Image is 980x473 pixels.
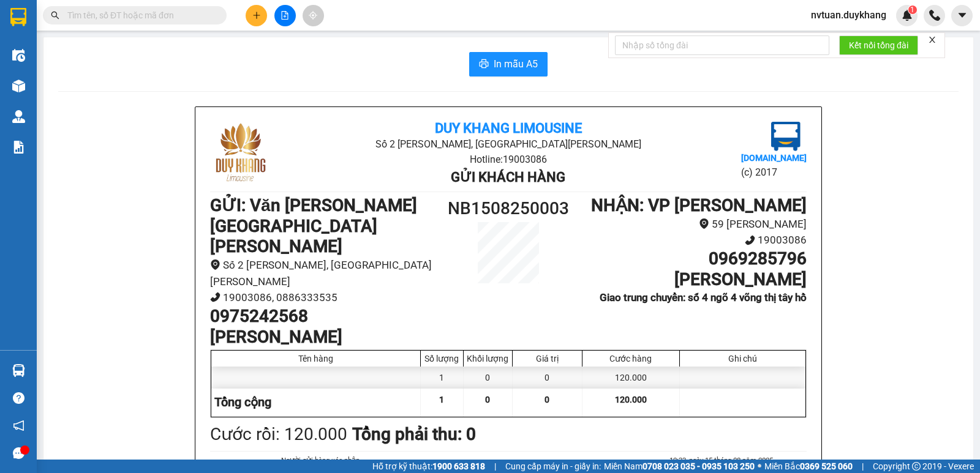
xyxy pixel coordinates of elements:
span: printer [479,59,489,70]
span: Hỗ trợ kỹ thuật: [372,460,485,473]
span: phone [210,292,221,302]
span: environment [699,218,709,229]
span: close [928,35,937,44]
button: plus [246,5,267,26]
img: logo.jpg [771,122,801,151]
span: Cung cấp máy in - giấy in: [505,460,601,473]
strong: 1900 633 818 [432,461,485,471]
li: (c) 2017 [741,165,807,180]
strong: 0708 023 035 - 0935 103 250 [643,461,755,471]
span: environment [210,259,221,270]
img: warehouse-icon [12,80,25,92]
li: Số 2 [PERSON_NAME], [GEOGRAPHIC_DATA][PERSON_NAME] [210,257,434,289]
span: copyright [912,462,921,471]
img: phone-icon [929,10,940,21]
span: message [13,447,24,459]
span: 120.000 [615,395,647,404]
b: NHẬN : VP [PERSON_NAME] [591,195,807,215]
button: Kết nối tổng đài [839,35,918,55]
button: caret-down [951,5,973,26]
span: notification [13,420,24,431]
span: 0 [545,395,549,404]
img: logo.jpg [210,122,271,183]
input: Nhập số tổng đài [615,35,829,55]
div: Cước hàng [586,354,676,363]
sup: 1 [908,6,917,14]
li: Người gửi hàng xác nhận [235,455,405,466]
b: GỬI : Văn [PERSON_NAME][GEOGRAPHIC_DATA][PERSON_NAME] [210,195,417,256]
span: nvtuan.duykhang [801,7,896,23]
img: solution-icon [12,141,25,154]
img: logo.jpg [15,15,77,76]
span: caret-down [957,10,968,21]
span: aim [309,11,317,20]
span: Tổng cộng [214,395,271,409]
span: 1 [439,395,444,404]
span: 0 [485,395,490,404]
div: Số lượng [424,354,460,363]
button: aim [303,5,324,26]
img: warehouse-icon [12,364,25,377]
span: | [494,460,496,473]
h1: [PERSON_NAME] [210,327,434,348]
div: Khối lượng [467,354,509,363]
img: logo-vxr [10,8,26,26]
b: Gửi khách hàng [451,169,565,185]
div: Tên hàng [214,354,417,363]
img: warehouse-icon [12,110,25,123]
li: 19003086 [583,232,807,248]
span: plus [252,11,261,20]
strong: 0369 525 060 [800,461,853,471]
span: Kết nối tổng đài [849,39,908,52]
span: In mẫu A5 [494,56,538,72]
b: Duy Khang Limousine [99,14,246,29]
li: Hotline: 19003086 [309,152,707,167]
span: | [862,460,864,473]
div: Cước rồi : 120.000 [210,421,347,448]
span: search [51,11,59,20]
h1: 0975242568 [210,306,434,327]
li: 12:33, ngày 15 tháng 08 năm 2025 [636,455,807,466]
div: 1 [421,367,464,389]
span: ⚪️ [758,464,761,469]
li: Số 2 [PERSON_NAME], [GEOGRAPHIC_DATA][PERSON_NAME] [309,136,707,152]
div: 0 [464,367,513,389]
div: Giá trị [516,354,579,363]
span: Miền Nam [604,460,755,473]
li: Số 2 [PERSON_NAME], [GEOGRAPHIC_DATA][PERSON_NAME] [68,30,278,61]
div: 120.000 [582,367,680,389]
span: phone [745,235,755,245]
li: 59 [PERSON_NAME] [583,216,807,233]
button: file-add [274,5,296,26]
h1: 0969285796 [583,248,807,269]
div: 0 [513,367,582,389]
span: question-circle [13,392,24,404]
button: printerIn mẫu A5 [469,52,548,76]
span: Miền Bắc [764,460,853,473]
b: Giao trung chuyển: số 4 ngõ 4 võng thị tây hồ [600,291,807,304]
b: [DOMAIN_NAME] [741,153,807,163]
span: 1 [910,6,914,14]
b: Tổng phải thu: 0 [352,424,476,444]
span: file-add [281,11,289,20]
h1: NB1508250003 [434,195,583,222]
b: Gửi khách hàng [115,78,230,94]
img: warehouse-icon [12,49,25,62]
b: Duy Khang Limousine [435,121,582,136]
h1: [PERSON_NAME] [583,269,807,290]
div: Ghi chú [683,354,802,363]
input: Tìm tên, số ĐT hoặc mã đơn [67,9,212,22]
img: icon-new-feature [902,10,913,21]
li: Hotline: 19003086 [68,61,278,76]
li: 19003086, 0886333535 [210,289,434,306]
